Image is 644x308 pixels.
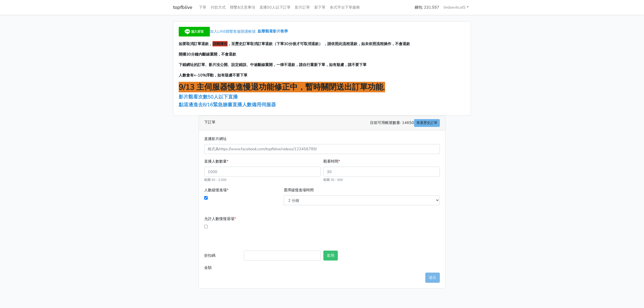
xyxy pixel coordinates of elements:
[228,2,257,13] a: 聯繫&注意事項
[179,29,258,34] a: 加入LINE聯繫客服開通帳號
[204,144,440,154] input: 格式為https://www.facebook.com/topfblive/videos/123456789/
[203,251,243,263] label: 折扣碼
[204,136,227,142] label: 直播影片網址
[323,167,440,177] input: 30
[228,41,410,46] span: ，至歷史訂單取消訂單退款（下單30分後才可取消退款） ，請依照此流程退款，如未依照流程操作，不會退款
[257,2,293,13] a: 直播50人以下訂單
[179,72,247,78] span: 人數會有+-10%浮動，如有疑慮不要下單
[284,187,314,193] label: 選擇緩慢進場時間
[293,2,312,13] a: 影片訂單
[208,94,239,100] a: 50人以下直播
[210,29,256,34] span: 加入LINE聯繫客服開通帳號
[370,119,440,127] span: 目前可用帳號數量: 14650
[179,101,276,108] a: 點這邊進去8/16緊急臉書直播人數備用伺服器
[323,158,340,164] label: 觀看時間
[258,29,288,34] a: 點擊觀看影片教學
[412,2,441,13] a: 錢包: 231.557
[199,116,445,130] div: 下訂單
[441,2,471,13] a: lindaevilcat5
[213,41,228,46] span: 請關播前
[328,2,362,13] a: 各式平台下單服務
[415,5,439,10] strong: 錢包: 231.557
[197,2,208,13] a: 下單
[204,158,228,164] label: 直播人數數量
[173,2,192,13] a: topfblive
[204,187,228,193] label: 人數緩慢進場
[204,167,321,177] input: 1000
[179,27,210,36] img: 加入好友
[204,178,226,182] small: 範圍 50 - 2,000
[179,82,385,92] span: 9/13 主伺服器慢進慢退功能修正中，暫時關閉送出訂單功能.
[323,178,343,182] small: 範圍 30 - 600
[204,216,236,222] label: 允許人數慢慢退場
[208,2,228,13] a: 付款方式
[179,62,367,67] span: 下錯網址的訂單、影片沒公開、設定錯誤、中途斷線重開，一律不退款，請自行重新下單，如有疑慮，請不要下單
[414,119,440,127] a: 查看歷史訂單
[312,2,328,13] a: 新下單
[179,52,236,57] span: 開播30分鐘內斷線重開，不會退款
[323,251,338,261] button: 套用
[203,263,243,273] label: 金額
[179,94,208,100] a: 影片觀看次數
[425,273,440,283] button: 送出
[179,41,213,46] span: 如要取消訂單退款，
[208,94,238,100] span: 50人以下直播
